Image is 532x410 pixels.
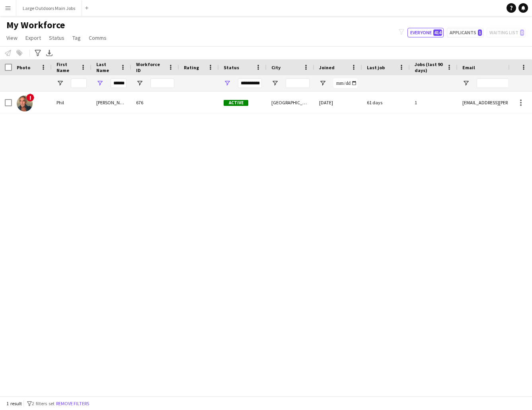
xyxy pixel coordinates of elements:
[267,92,314,113] div: [GEOGRAPHIC_DATA]
[136,80,143,87] button: Open Filter Menu
[447,28,483,37] button: Applicants1
[410,92,458,113] div: 1
[224,100,248,106] span: Active
[49,34,64,41] span: Status
[33,48,43,58] app-action-btn: Advanced filters
[150,78,174,88] input: Workforce ID Filter Input
[319,80,326,87] button: Open Filter Menu
[6,19,65,31] span: My Workforce
[72,34,81,41] span: Tag
[415,61,443,73] span: Jobs (last 90 days)
[55,399,91,408] button: Remove filters
[71,78,87,88] input: First Name Filter Input
[462,80,470,87] button: Open Filter Menu
[6,34,18,41] span: View
[26,94,34,102] span: !
[57,61,77,73] span: First Name
[224,64,239,70] span: Status
[333,78,357,88] input: Joined Filter Input
[271,80,279,87] button: Open Filter Menu
[136,61,165,73] span: Workforce ID
[46,33,68,43] a: Status
[184,64,199,70] span: Rating
[319,64,335,70] span: Joined
[433,29,442,36] span: 414
[16,0,82,16] button: Large Outdoors Main Jobs
[407,28,444,37] button: Everyone414
[17,96,33,111] img: Phil Christopherson
[32,400,55,406] span: 2 filters set
[69,33,84,43] a: Tag
[362,92,410,113] div: 61 days
[96,80,103,87] button: Open Filter Menu
[224,80,231,87] button: Open Filter Menu
[314,92,362,113] div: [DATE]
[57,80,64,87] button: Open Filter Menu
[3,33,21,43] a: View
[45,48,54,58] app-action-btn: Export XLSX
[17,64,30,70] span: Photo
[111,78,127,88] input: Last Name Filter Input
[92,92,131,113] div: [PERSON_NAME]
[89,34,107,41] span: Comms
[462,64,475,70] span: Email
[52,92,92,113] div: Phil
[478,29,482,36] span: 1
[86,33,110,43] a: Comms
[131,92,179,113] div: 676
[22,33,44,43] a: Export
[286,78,310,88] input: City Filter Input
[271,64,281,70] span: City
[96,61,117,73] span: Last Name
[25,34,41,41] span: Export
[367,64,385,70] span: Last job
